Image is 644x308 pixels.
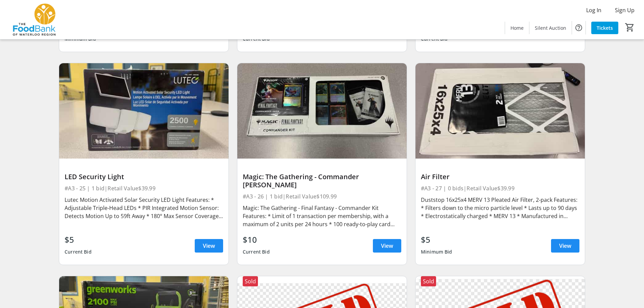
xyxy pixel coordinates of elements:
button: Cart [624,21,636,33]
a: View [373,26,401,40]
a: View [373,239,401,253]
div: Magic: The Gathering - Final Fantasy - Commander Kit Features: * Limit of 1 transaction per membe... [243,204,401,228]
div: $10 [243,234,270,246]
a: View [195,239,223,253]
img: Magic: The Gathering - Commander Kit [237,63,407,159]
div: Current Bid [65,246,92,258]
span: View [203,242,215,250]
button: Sign Up [610,5,640,16]
div: Duststop 16x25x4 MERV 13 Pleated Air Filter, 2-pack Features: * Filters down to the micro particl... [421,196,579,220]
a: Home [505,22,529,34]
div: Sold [243,276,258,286]
img: Air Filter [415,63,585,159]
span: Sign Up [615,6,635,14]
span: Silent Auction [535,24,566,31]
button: Log In [581,5,607,16]
a: Silent Auction [529,22,572,34]
div: $5 [65,234,92,246]
span: View [381,242,393,250]
div: #A3 - 25 | 1 bid | Retail Value $39.99 [65,184,223,193]
img: LED Security Light [59,63,229,159]
div: #A3 - 27 | 0 bids | Retail Value $39.99 [421,184,579,193]
a: View [551,26,579,40]
div: Current Bid [243,246,270,258]
a: Tickets [591,22,618,34]
a: View [195,26,223,40]
img: The Food Bank of Waterloo Region's Logo [4,3,64,37]
span: View [559,242,571,250]
div: Sold [421,276,436,286]
span: Home [510,24,524,31]
div: LED Security Light [65,173,223,181]
div: Air Filter [421,173,579,181]
button: Help [572,21,586,34]
div: Minimum Bid [421,246,452,258]
a: View [551,239,579,253]
span: Log In [586,6,601,14]
div: Lutec Motion Activated Solar Security LED Light Features: * Adjustable Triple-Head LEDs * PIR Int... [65,196,223,220]
div: $5 [421,234,452,246]
div: Magic: The Gathering - Commander [PERSON_NAME] [243,173,401,189]
div: #A3 - 26 | 1 bid | Retail Value $109.99 [243,192,401,201]
span: Tickets [597,24,613,31]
